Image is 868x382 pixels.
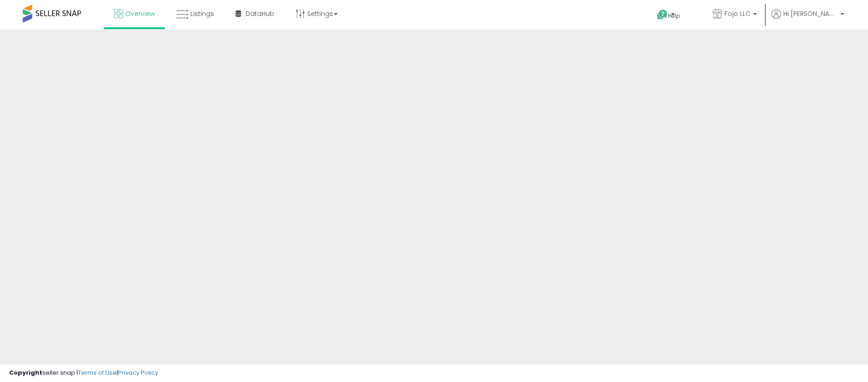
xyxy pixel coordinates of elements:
span: DataHub [246,9,274,18]
a: Privacy Policy [118,368,158,377]
span: Overview [125,9,155,18]
i: Get Help [657,9,668,21]
strong: Copyright [9,368,42,377]
span: Hi [PERSON_NAME] [783,9,838,18]
a: Help [650,2,698,30]
a: Terms of Use [78,368,117,377]
div: seller snap | | [9,369,158,377]
a: Hi [PERSON_NAME] [771,9,844,30]
span: Fojo LLC [724,9,750,18]
span: Listings [190,9,214,18]
span: Help [668,12,680,20]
